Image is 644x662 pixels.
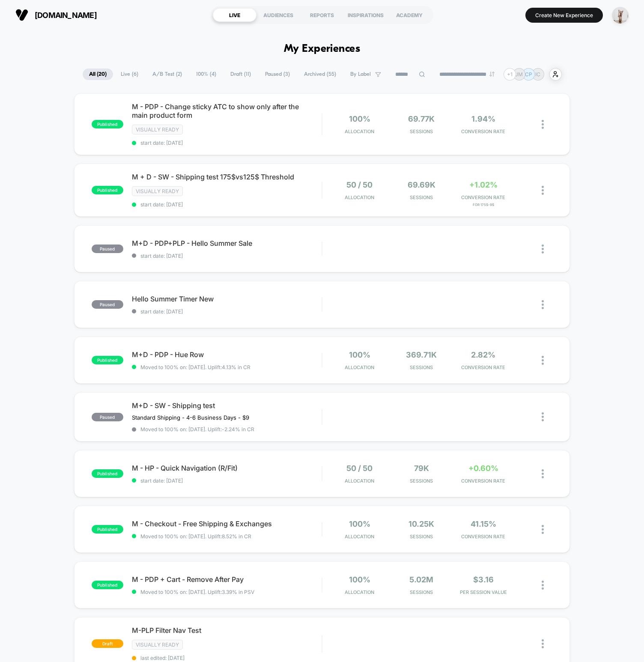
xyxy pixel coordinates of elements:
img: end [489,72,495,77]
span: Moved to 100% on: [DATE] . Uplift: 3.39% in PSV [140,589,254,595]
span: published [92,581,123,589]
div: ACADEMY [388,8,431,22]
span: start date: [DATE] [132,308,322,315]
span: Allocation [345,194,374,200]
img: close [542,469,544,478]
span: Allocation [345,534,374,540]
span: published [92,469,123,478]
div: INSPIRATIONS [344,8,388,22]
span: [DOMAIN_NAME] [35,11,97,20]
span: CONVERSION RATE [454,128,512,134]
span: M - PDP + Cart - Remove After Pay [132,575,322,584]
span: A/B Test ( 2 ) [146,69,188,80]
img: Visually logo [15,9,28,21]
button: Create New Experience [525,8,603,23]
span: published [92,525,123,534]
span: Sessions [393,589,450,595]
span: CONVERSION RATE [454,364,512,370]
span: start date: [DATE] [132,140,322,146]
span: $3.16 [473,575,494,584]
span: 100% [349,575,370,584]
span: M - Checkout - Free Shipping & Exchanges [132,519,322,528]
span: Live ( 6 ) [114,69,145,80]
span: published [92,186,123,194]
div: LIVE [213,8,256,22]
span: Allocation [345,589,374,595]
span: Visually ready [132,640,183,650]
span: Sessions [393,194,450,200]
span: Allocation [345,128,374,134]
span: Moved to 100% on: [DATE] . Uplift: 4.13% in CR [140,364,250,370]
span: paused [92,413,123,421]
h1: My Experiences [284,43,361,55]
span: M - HP - Quick Navigation (R/Fit) [132,464,322,472]
span: 79k [414,464,429,473]
span: Visually ready [132,186,183,196]
span: 69.77k [408,114,435,123]
span: 69.69k [408,180,435,189]
span: M - PDP - Change sticky ATC to show only after the main product form [132,102,322,119]
span: +1.02% [469,180,498,189]
span: start date: [DATE] [132,253,322,259]
span: Allocation [345,364,374,370]
span: start date: [DATE] [132,201,322,208]
span: draft [92,639,123,648]
div: REPORTS [300,8,344,22]
img: close [542,412,544,421]
span: M-PLP Filter Nav Test [132,626,322,635]
div: + 1 [504,68,516,81]
img: close [542,356,544,365]
img: close [542,525,544,534]
span: M+D - PDP+PLP - Hello Summer Sale [132,239,322,248]
span: Sessions [393,364,450,370]
span: Sessions [393,128,450,134]
span: 5.02M [409,575,433,584]
span: CONVERSION RATE [454,478,512,484]
span: 50 / 50 [346,180,373,189]
img: close [542,186,544,195]
span: 100% [349,350,370,359]
span: Visually ready [132,125,183,134]
span: CONVERSION RATE [454,194,512,200]
img: ppic [612,7,629,24]
span: M + D - SW - Shipping test 175$vs125$ Threshold [132,173,322,181]
span: paused [92,245,123,253]
button: [DOMAIN_NAME] [13,8,99,22]
span: Sessions [393,478,450,484]
span: Sessions [393,534,450,540]
span: 50 / 50 [346,464,373,473]
span: Hello Summer Timer New [132,295,322,303]
span: Paused ( 3 ) [259,69,296,80]
span: 41.15% [471,519,496,528]
span: Moved to 100% on: [DATE] . Uplift: 8.52% in CR [140,533,251,540]
span: M+D - SW - Shipping test [132,401,322,410]
span: PER SESSION VALUE [454,589,512,595]
span: 2.82% [471,350,495,359]
span: 100% ( 4 ) [190,69,223,80]
span: for 175$-9$ [454,203,512,207]
span: published [92,120,123,128]
span: published [92,356,123,364]
span: last edited: [DATE] [132,655,322,661]
span: +0.60% [468,464,498,473]
p: JM [515,71,523,78]
span: start date: [DATE] [132,477,322,484]
span: 100% [349,114,370,123]
span: M+D - PDP - Hue Row [132,350,322,359]
span: By Label [350,71,371,78]
p: CP [525,71,532,78]
img: close [542,245,544,253]
span: CONVERSION RATE [454,534,512,540]
span: Archived ( 55 ) [298,69,343,80]
img: close [542,300,544,309]
img: close [542,639,544,648]
p: IC [535,71,540,78]
img: close [542,120,544,129]
span: 1.94% [471,114,495,123]
div: AUDIENCES [256,8,300,22]
span: All ( 20 ) [83,69,113,80]
span: Standard Shipping - 4-6 Business Days - $9 [132,414,249,421]
span: paused [92,300,123,309]
span: Allocation [345,478,374,484]
button: ppic [609,6,631,24]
